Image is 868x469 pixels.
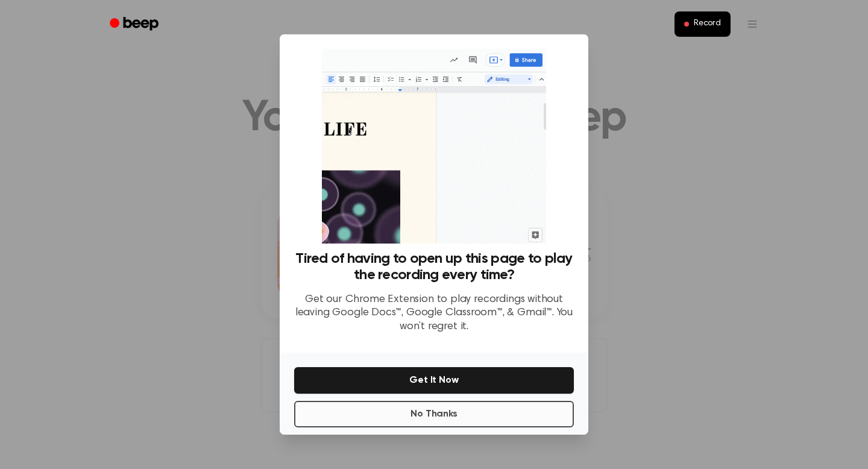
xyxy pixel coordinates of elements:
img: Beep extension in action [322,49,546,244]
h3: Tired of having to open up this page to play the recording every time? [294,251,574,283]
span: Record [694,19,721,30]
button: Get It Now [294,367,574,394]
button: No Thanks [294,401,574,427]
button: Open menu [738,10,767,39]
button: Record [675,11,731,37]
p: Get our Chrome Extension to play recordings without leaving Google Docs™, Google Classroom™, & Gm... [294,293,574,334]
a: Beep [101,13,169,36]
